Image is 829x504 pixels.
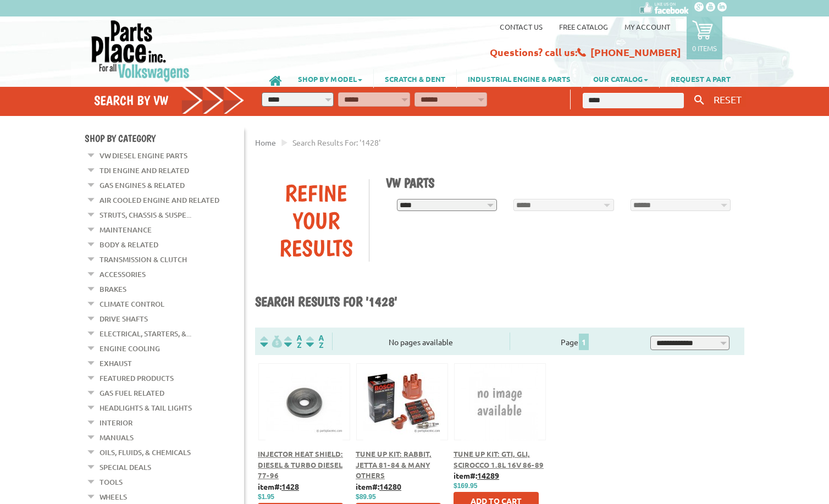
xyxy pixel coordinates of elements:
span: 1 [579,334,589,350]
img: Parts Place Inc! [90,19,191,82]
span: $89.95 [356,493,376,501]
a: Accessories [100,267,146,281]
b: item#: [454,470,499,480]
span: RESET [714,93,742,105]
a: Special Deals [100,460,151,474]
a: My Account [624,22,670,31]
img: filterpricelow.svg [260,335,282,348]
span: Search results for: '1428' [292,137,380,147]
a: Brakes [100,282,126,296]
h1: Search results for '1428' [255,293,744,311]
p: 0 items [692,43,717,53]
span: $169.95 [454,482,477,490]
button: RESET [709,91,746,107]
a: Electrical, Starters, &... [100,326,191,341]
div: Page [510,333,640,350]
a: SCRATCH & DENT [374,69,456,88]
div: No pages available [333,336,510,348]
a: Exhaust [100,356,132,370]
div: Refine Your Results [263,179,369,262]
a: Free Catalog [559,22,608,31]
a: Contact us [500,22,543,31]
a: Tune Up Kit: GTI, GLI, Scirocco 1.8L 16V 86-89 [454,449,544,469]
a: Gas Engines & Related [100,178,185,192]
h4: Shop By Category [85,132,244,144]
b: item#: [356,481,401,491]
button: Keyword Search [691,91,708,109]
img: Sort by Sales Rank [304,335,326,348]
a: Manuals [100,430,134,445]
h1: VW Parts [386,175,737,191]
h4: Search by VW [94,92,245,108]
a: Headlights & Tail Lights [100,401,192,415]
a: Maintenance [100,223,152,237]
a: Wheels [100,490,127,504]
a: REQUEST A PART [660,69,742,88]
a: Oils, Fluids, & Chemicals [100,445,191,459]
a: Climate Control [100,297,164,311]
a: 0 items [687,16,722,59]
img: Sort by Headline [282,335,304,348]
a: SHOP BY MODEL [287,69,373,88]
a: Interior [100,416,132,430]
u: 1428 [281,481,299,491]
u: 14289 [477,470,499,480]
a: Drive Shafts [100,312,148,326]
a: Featured Products [100,371,174,385]
a: OUR CATALOG [582,69,659,88]
a: Tune Up Kit: Rabbit, Jetta 81-84 & Many Others [356,449,432,480]
a: Tools [100,475,123,489]
a: INDUSTRIAL ENGINE & PARTS [457,69,582,88]
a: Transmission & Clutch [100,252,187,267]
a: Home [255,137,276,147]
a: Body & Related [100,237,158,252]
a: VW Diesel Engine Parts [100,148,187,163]
a: Engine Cooling [100,341,160,356]
u: 14280 [379,481,401,491]
a: Struts, Chassis & Suspe... [100,208,191,222]
span: $1.95 [258,493,274,501]
a: Gas Fuel Related [100,386,164,400]
a: TDI Engine and Related [100,163,189,178]
a: Injector Heat Shield: Diesel & Turbo Diesel 77-96 [258,449,343,480]
a: Air Cooled Engine and Related [100,193,219,207]
b: item#: [258,481,299,491]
